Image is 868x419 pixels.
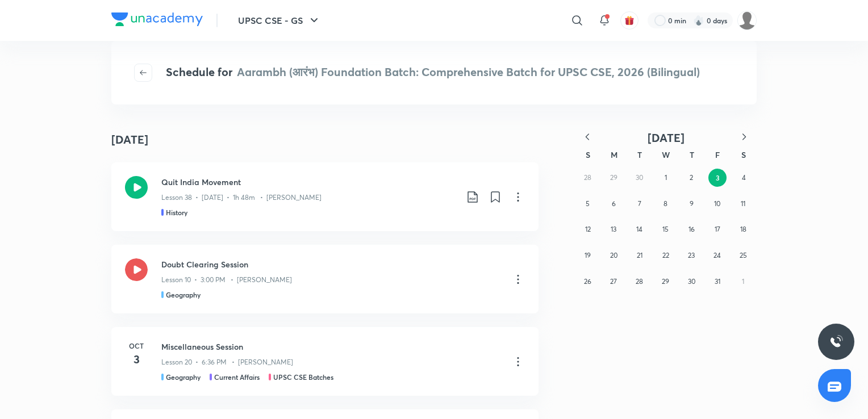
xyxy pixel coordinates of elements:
button: October 22, 2025 [657,246,675,265]
abbr: October 31, 2025 [715,277,720,286]
abbr: October 14, 2025 [636,225,642,233]
button: October 13, 2025 [604,220,623,238]
abbr: October 28, 2025 [636,277,643,286]
abbr: October 26, 2025 [584,277,591,286]
abbr: Thursday [690,149,694,160]
abbr: October 8, 2025 [663,199,667,208]
abbr: October 17, 2025 [715,225,720,233]
abbr: Friday [715,149,720,160]
abbr: October 30, 2025 [688,277,695,286]
h5: Geography [166,372,201,382]
button: October 24, 2025 [708,246,727,265]
abbr: October 25, 2025 [740,251,747,259]
abbr: Wednesday [662,149,670,160]
h3: Quit India Movement [161,176,457,188]
abbr: October 2, 2025 [690,173,693,182]
abbr: October 20, 2025 [610,251,617,259]
abbr: October 15, 2025 [662,225,669,233]
abbr: October 19, 2025 [585,251,591,259]
button: October 12, 2025 [579,220,597,238]
h5: Geography [166,290,201,300]
button: October 29, 2025 [657,273,675,291]
h5: Current Affairs [214,372,260,382]
button: October 9, 2025 [682,195,700,213]
button: October 31, 2025 [708,273,727,291]
abbr: Sunday [586,149,590,160]
abbr: October 22, 2025 [662,251,669,259]
button: UPSC CSE - GS [231,9,328,32]
button: October 7, 2025 [631,195,649,213]
abbr: October 3, 2025 [716,173,720,182]
abbr: October 7, 2025 [638,199,641,208]
abbr: October 11, 2025 [741,199,745,208]
span: [DATE] [648,130,685,145]
abbr: October 1, 2025 [665,173,667,182]
button: October 10, 2025 [708,195,727,213]
a: Quit India MovementLesson 38 • [DATE] • 1h 48m • [PERSON_NAME]History [111,162,539,231]
h5: History [166,207,187,217]
a: Doubt Clearing SessionLesson 10 • 3:00 PM • [PERSON_NAME]Geography [111,245,539,313]
button: October 28, 2025 [631,273,649,291]
abbr: Tuesday [637,149,642,160]
button: October 14, 2025 [631,220,649,238]
abbr: October 6, 2025 [612,199,616,208]
button: October 23, 2025 [682,246,700,265]
p: Lesson 20 • 6:36 PM • [PERSON_NAME] [161,357,293,367]
button: October 19, 2025 [579,246,597,265]
p: Lesson 10 • 3:00 PM • [PERSON_NAME] [161,275,292,285]
abbr: October 5, 2025 [586,199,590,208]
h3: Doubt Clearing Session [161,258,502,270]
img: avatar [624,15,635,26]
button: [DATE] [600,131,732,145]
button: October 4, 2025 [735,169,753,187]
abbr: October 9, 2025 [690,199,694,208]
button: October 26, 2025 [579,273,597,291]
button: October 6, 2025 [604,195,623,213]
h4: Schedule for [166,64,700,82]
button: October 18, 2025 [734,220,752,238]
p: Lesson 38 • [DATE] • 1h 48m • [PERSON_NAME] [161,192,322,203]
abbr: October 10, 2025 [714,199,720,208]
button: avatar [620,11,639,30]
a: Company Logo [111,12,203,29]
button: October 8, 2025 [657,195,675,213]
button: October 11, 2025 [734,195,752,213]
a: Oct3Miscellaneous SessionLesson 20 • 6:36 PM • [PERSON_NAME]GeographyCurrent AffairsUPSC CSE Batches [111,327,539,396]
button: October 3, 2025 [708,169,727,187]
abbr: October 27, 2025 [610,277,617,286]
abbr: October 29, 2025 [662,277,669,286]
img: Company Logo [111,12,203,26]
button: October 21, 2025 [631,246,649,265]
img: Muskan goyal [737,11,757,30]
abbr: Monday [611,149,617,160]
h6: Oct [125,341,148,351]
h4: 3 [125,351,148,368]
button: October 5, 2025 [579,195,597,213]
abbr: October 18, 2025 [740,225,746,233]
span: Aarambh (आरंभ) Foundation Batch: Comprehensive Batch for UPSC CSE, 2026 (Bilingual) [237,64,700,79]
button: October 1, 2025 [657,169,675,187]
h3: Miscellaneous Session [161,341,502,353]
abbr: October 23, 2025 [688,251,695,259]
button: October 2, 2025 [682,169,700,187]
abbr: October 24, 2025 [713,251,721,259]
button: October 16, 2025 [682,220,700,238]
img: ttu [829,335,843,349]
abbr: October 16, 2025 [688,225,695,233]
abbr: October 4, 2025 [742,173,746,182]
button: October 17, 2025 [708,220,727,238]
button: October 25, 2025 [734,246,752,265]
abbr: October 13, 2025 [611,225,616,233]
abbr: October 12, 2025 [585,225,591,233]
button: October 27, 2025 [604,273,623,291]
img: streak [693,15,704,26]
abbr: Saturday [741,149,746,160]
abbr: October 21, 2025 [637,251,642,259]
h5: UPSC CSE Batches [273,372,333,382]
button: October 30, 2025 [682,273,700,291]
h4: [DATE] [111,131,148,148]
button: October 20, 2025 [604,246,623,265]
button: October 15, 2025 [657,220,675,238]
